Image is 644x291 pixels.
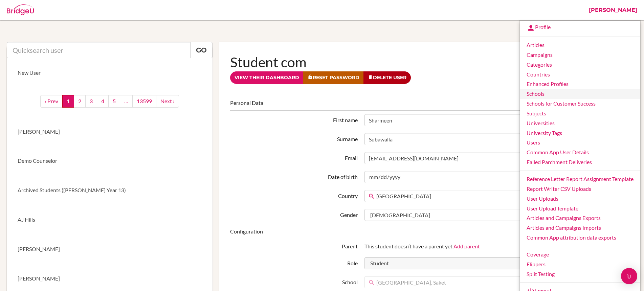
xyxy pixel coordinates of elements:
[520,157,640,167] a: Failed Parchment Deliveries
[227,190,361,200] label: Country
[74,95,86,108] a: 2
[85,95,97,108] a: 3
[7,205,213,234] a: AJ Hills
[230,53,626,71] h1: Student com
[227,133,361,143] label: Surname
[108,95,120,108] a: 5
[227,276,361,286] label: School
[7,234,213,264] a: [PERSON_NAME]
[520,22,640,33] a: Profile
[227,171,361,181] label: Date of birth
[7,4,34,15] img: Bridge-U
[520,204,640,214] a: User Upload Template
[520,109,640,118] a: Subjects
[520,213,640,223] a: Articles and Campaigns Exports
[520,184,640,194] a: Report Writer CSV Uploads
[190,42,213,58] a: Go
[40,95,63,108] a: ‹ Prev
[132,95,156,108] a: 13599
[227,114,361,124] label: First name
[303,71,364,84] a: Reset Password
[62,95,74,108] a: 1
[520,194,640,204] a: User Uploads
[156,95,179,108] a: next
[520,174,640,184] a: Reference Letter Report Assignment Template
[520,138,640,148] a: Users
[520,40,640,50] a: Articles
[520,99,640,109] a: Schools for Customer Success
[520,50,640,60] a: Campaigns
[230,71,304,84] a: View their dashboard
[227,209,361,219] label: Gender
[363,71,411,84] a: Delete User
[520,89,640,99] a: Schools
[520,250,640,260] a: Coverage
[230,228,626,239] legend: Configuration
[376,276,617,289] span: [GEOGRAPHIC_DATA], Saket
[621,268,637,284] div: Open Intercom Messenger
[520,128,640,138] a: University Tags
[7,117,213,147] a: [PERSON_NAME]
[7,176,213,205] a: Archived Students ([PERSON_NAME] Year 13)
[520,260,640,269] a: Flippers
[520,79,640,89] a: Enhanced Profiles
[520,223,640,233] a: Articles and Campaigns Imports
[227,152,361,162] label: Email
[520,233,640,243] a: Common App attribution data exports
[97,95,109,108] a: 4
[520,118,640,128] a: Universities
[227,257,361,267] label: Role
[453,243,480,249] a: Add parent
[120,95,133,108] a: …
[230,99,626,111] legend: Personal Data
[7,42,191,58] input: Quicksearch user
[361,243,630,250] div: This student doesn’t have a parent yet.
[227,243,361,250] div: Parent
[520,60,640,70] a: Categories
[376,190,617,202] span: [GEOGRAPHIC_DATA]
[520,269,640,279] a: Split Testing
[520,148,640,157] a: Common App User Details
[7,146,213,176] a: Demo Counselor
[7,58,213,88] a: New User
[520,70,640,80] a: Countries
